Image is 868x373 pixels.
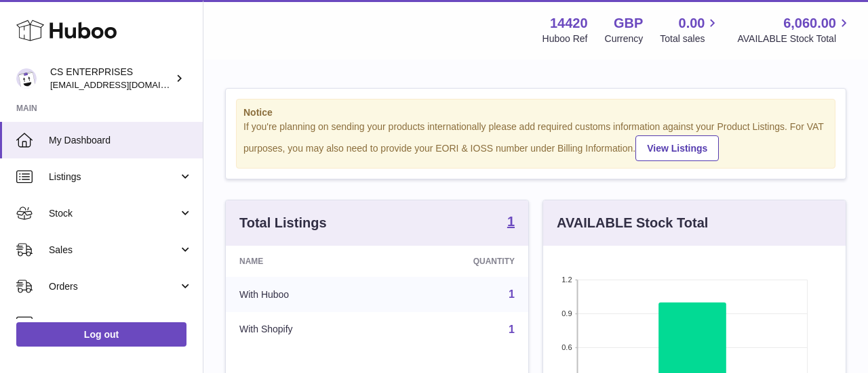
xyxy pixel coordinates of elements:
a: 6,060.00 AVAILABLE Stock Total [737,14,852,45]
span: 6,060.00 [783,14,836,32]
text: 0.6 [561,343,572,351]
text: 1.2 [561,276,572,284]
strong: 1 [507,215,515,228]
th: Quantity [389,246,528,277]
div: Currency [605,32,644,45]
th: Name [226,246,389,277]
td: With Huboo [226,277,389,312]
a: 0.00 Total sales [660,14,720,45]
span: Orders [49,280,178,293]
a: 1 [507,215,515,231]
img: internalAdmin-14420@internal.huboo.com [16,68,37,89]
strong: 14420 [550,14,588,32]
a: 1 [509,288,515,300]
a: Log out [16,322,186,347]
div: Huboo Ref [542,32,588,45]
span: [EMAIL_ADDRESS][DOMAIN_NAME] [50,79,199,90]
span: Total sales [660,32,720,45]
div: If you're planning on sending your products internationally please add required customs informati... [243,120,828,161]
h3: AVAILABLE Stock Total [557,214,708,232]
h3: Total Listings [239,214,327,232]
a: 1 [509,324,515,335]
span: Usage [49,317,193,330]
div: CS ENTERPRISES [50,66,172,91]
td: With Shopify [226,312,389,347]
strong: GBP [614,14,643,32]
span: Listings [49,171,178,183]
text: 0.9 [561,309,572,317]
span: 0.00 [679,14,705,32]
span: My Dashboard [49,134,193,147]
span: Sales [49,244,178,257]
a: View Listings [635,135,719,161]
strong: Notice [243,106,828,119]
span: AVAILABLE Stock Total [737,32,852,45]
span: Stock [49,207,178,220]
